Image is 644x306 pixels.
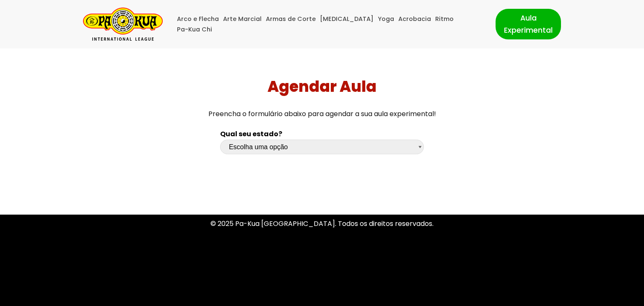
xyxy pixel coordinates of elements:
[133,290,169,300] a: WordPress
[496,9,561,39] a: Aula Experimental
[83,290,169,301] p: | Movido a
[83,218,561,229] p: © 2025 Pa-Kua [GEOGRAPHIC_DATA]. Todos os direitos reservados.
[3,78,641,96] h1: Agendar Aula
[285,254,360,264] a: Política de Privacidade
[435,14,454,24] a: Ritmo
[398,14,431,24] a: Acrobacia
[320,14,374,24] a: [MEDICAL_DATA]
[83,290,100,300] a: Neve
[175,14,483,35] div: Menu primário
[378,14,394,24] a: Yoga
[177,14,219,24] a: Arco e Flecha
[223,14,262,24] a: Arte Marcial
[3,108,641,119] p: Preencha o formulário abaixo para agendar a sua aula experimental!
[220,129,282,139] b: Qual seu estado?
[177,24,212,35] a: Pa-Kua Chi
[266,14,316,24] a: Armas de Corte
[83,8,163,41] a: Pa-Kua Brasil Uma Escola de conhecimentos orientais para toda a família. Foco, habilidade concent...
